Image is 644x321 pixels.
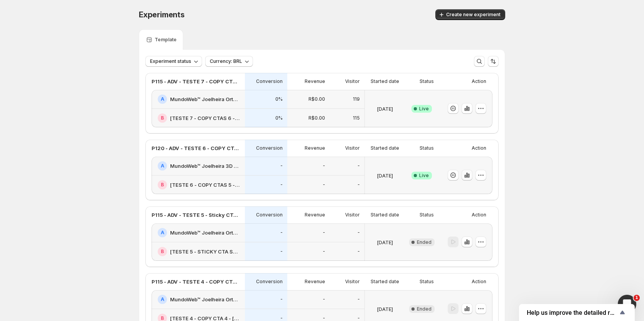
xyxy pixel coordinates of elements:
[305,279,325,285] p: Revenue
[377,238,393,246] p: [DATE]
[345,212,360,218] p: Visitor
[371,78,399,84] p: Started date
[170,162,240,170] h2: MundoWeb™ Joelheira 3D de Cobre CopperFlex - A4
[345,145,360,151] p: Visitor
[155,37,177,43] p: Template
[161,96,164,102] h2: A
[419,106,429,112] span: Live
[170,95,240,103] h2: MundoWeb™ Joelheira Ortopédica De Cobre CopperFlex - A3
[280,163,283,169] p: -
[435,9,505,20] button: Create new experiment
[256,145,283,151] p: Conversion
[256,78,283,84] p: Conversion
[145,56,202,67] button: Experiment status
[305,145,325,151] p: Revenue
[170,229,240,237] h2: MundoWeb™ Joelheira Ortopédica De Cobre CopperFlex - A3
[417,239,432,245] span: Ended
[357,182,360,188] p: -
[353,115,360,121] p: 115
[420,279,434,285] p: Status
[152,78,240,85] p: P115 - ADV - TESTE 7 - COPY CTA 6 - [DATE] 11:51:21
[323,230,325,236] p: -
[161,296,164,302] h2: A
[323,163,325,169] p: -
[161,115,164,121] h2: B
[170,181,240,189] h2: [TESTE 6 - COPY CTAS 5 - [DATE]] MundoWeb™ Joelheira 3D de Cobre CopperFlex - A4
[353,96,360,102] p: 119
[377,305,393,313] p: [DATE]
[152,144,240,152] p: P120 - ADV - TESTE 6 - COPY CTA 5 - [DATE] 11:38:13
[139,10,185,19] span: Experiments
[345,78,360,84] p: Visitor
[634,295,640,301] span: 1
[280,296,283,302] p: -
[210,58,242,64] span: Currency: BRL
[472,145,486,151] p: Action
[357,248,360,255] p: -
[420,212,434,218] p: Status
[527,308,627,317] button: Show survey - Help us improve the detailed report for A/B campaigns
[309,96,325,102] p: R$0.00
[161,163,164,169] h2: A
[323,182,325,188] p: -
[377,105,393,113] p: [DATE]
[280,230,283,236] p: -
[170,296,240,303] h2: MundoWeb™ Joelheira Ortopédica De Cobre CopperFlex - A3
[152,211,240,219] p: P115 - ADV - TESTE 5 - Sticky CTA Sem Escassez - [DATE] 17:40:40
[377,172,393,179] p: [DATE]
[472,212,486,218] p: Action
[256,212,283,218] p: Conversion
[357,296,360,302] p: -
[256,279,283,285] p: Conversion
[472,279,486,285] p: Action
[205,56,253,67] button: Currency: BRL
[305,212,325,218] p: Revenue
[280,248,283,255] p: -
[323,296,325,302] p: -
[309,115,325,121] p: R$0.00
[417,306,432,312] span: Ended
[420,145,434,151] p: Status
[170,248,240,255] h2: [TESTE 5 - STICKY CTA SEM ESCASSEZ - [DATE]] MundoWeb™ Joelheira Ortopédica De Cobre CopperFlex - A3
[161,182,164,188] h2: B
[305,78,325,84] p: Revenue
[371,279,399,285] p: Started date
[275,115,283,121] p: 0%
[371,212,399,218] p: Started date
[280,182,283,188] p: -
[446,12,501,18] span: Create new experiment
[527,309,618,316] span: Help us improve the detailed report for A/B campaigns
[275,96,283,102] p: 0%
[150,58,191,64] span: Experiment status
[419,172,429,179] span: Live
[371,145,399,151] p: Started date
[357,163,360,169] p: -
[161,230,164,236] h2: A
[152,278,240,286] p: P115 - ADV - TESTE 4 - COPY CTA 4 - [DATE] 20:50:42
[618,295,636,313] iframe: Intercom live chat
[472,78,486,84] p: Action
[170,114,240,122] h2: [TESTE 7 - COPY CTAS 6 - [DATE]] MundoWeb™ Joelheira Ortopédica De Cobre CopperFlex - A3
[357,230,360,236] p: -
[345,279,360,285] p: Visitor
[488,56,499,67] button: Sort the results
[323,248,325,255] p: -
[161,248,164,255] h2: B
[420,78,434,84] p: Status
